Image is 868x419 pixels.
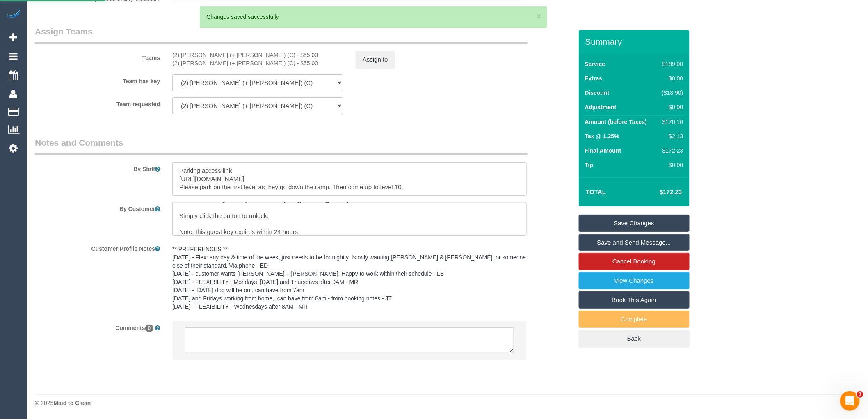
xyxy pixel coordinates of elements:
[356,51,395,68] button: Assign to
[659,118,683,126] div: $170.10
[145,325,154,332] span: 0
[585,74,603,82] label: Extras
[172,59,343,67] div: 1 hour x $55.00/hour
[585,132,619,140] label: Tax @ 1.25%
[586,188,606,195] strong: Total
[585,118,647,126] label: Amount (before Taxes)
[29,162,166,173] label: By Staff
[585,161,594,169] label: Tip
[29,321,166,332] label: Comments
[35,137,528,155] legend: Notes and Comments
[857,391,863,398] span: 3
[579,234,690,251] a: Save and Send Message...
[659,147,683,155] div: $172.23
[29,74,166,85] label: Team has key
[659,74,683,82] div: $0.00
[659,89,683,97] div: ($18.90)
[585,60,605,68] label: Service
[659,161,683,169] div: $0.00
[172,51,343,59] div: 1 hour x $55.00/hour
[585,103,617,111] label: Adjustment
[29,51,166,62] label: Teams
[579,253,690,270] a: Cancel Booking
[29,202,166,213] label: By Customer
[53,400,91,406] strong: Maid to Clean
[536,12,541,21] button: ×
[585,89,610,97] label: Discount
[659,60,683,68] div: $189.00
[579,272,690,289] a: View Changes
[579,291,690,309] a: Book This Again
[35,399,860,407] div: © 2025
[840,391,860,411] iframe: Intercom live chat
[579,215,690,232] a: Save Changes
[635,189,682,196] h4: $172.23
[5,8,21,20] img: Automaid Logo
[659,103,683,111] div: $0.00
[172,245,527,311] pre: ** PREFERENCES ** [DATE] - Flex: any day & time of the week, just needs to be fortnightly. Is onl...
[585,147,621,155] label: Final Amount
[585,37,685,46] h3: Summary
[206,13,540,21] div: Changes saved successfully
[35,25,528,44] legend: Assign Teams
[659,132,683,140] div: $2.13
[579,330,690,347] a: Back
[29,97,166,108] label: Team requested
[29,242,166,253] label: Customer Profile Notes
